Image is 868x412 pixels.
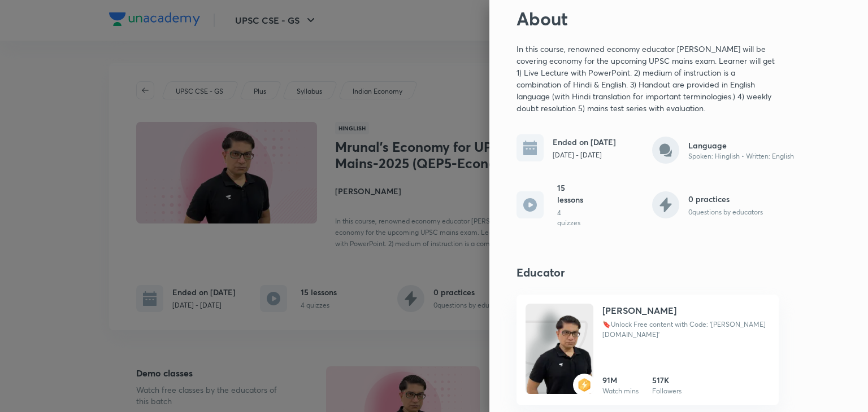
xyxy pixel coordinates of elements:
h4: [PERSON_NAME] [602,304,676,317]
h6: 517K [652,374,682,386]
p: 4 quizzes [557,208,584,228]
h6: Language [688,139,794,151]
img: Unacademy [526,315,593,405]
p: 0 questions by educators [688,207,763,217]
p: In this course, renowned economy educator [PERSON_NAME] will be covering economy for the upcoming... [517,43,779,114]
h4: Educator [517,264,803,281]
img: badge [578,378,591,392]
p: Followers [652,386,682,396]
h2: About [517,8,803,29]
h6: 91M [602,374,639,386]
h6: 0 practices [688,193,763,205]
p: 🔖Unlock Free content with Code: 'Mrunal.org' [602,319,770,340]
h6: Ended on [DATE] [553,136,616,148]
a: Unacademybadge[PERSON_NAME]🔖Unlock Free content with Code: '[PERSON_NAME][DOMAIN_NAME]'91MWatch m... [517,295,779,405]
p: Watch mins [602,386,639,396]
p: [DATE] - [DATE] [553,150,616,160]
h6: 15 lessons [557,182,584,205]
p: Spoken: Hinglish • Written: English [688,151,794,161]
